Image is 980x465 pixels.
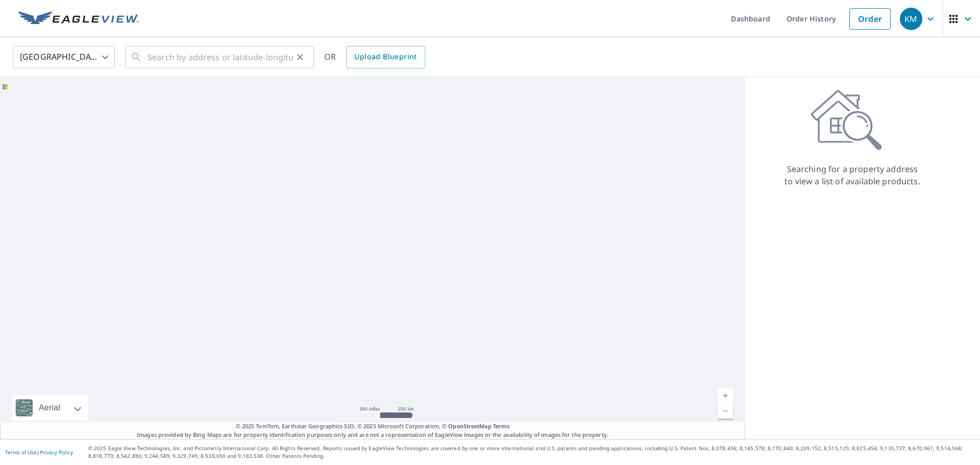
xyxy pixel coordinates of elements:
[13,43,115,71] div: [GEOGRAPHIC_DATA]
[12,395,88,421] div: Aerial
[354,51,416,63] span: Upload Blueprint
[324,46,425,68] div: OR
[448,422,491,430] a: OpenStreetMap
[40,449,73,456] a: Privacy Policy
[718,388,733,403] a: Current Level 5, Zoom In
[5,449,37,456] a: Terms of Use
[5,449,73,455] p: |
[36,395,63,421] div: Aerial
[493,422,510,430] a: Terms
[148,43,293,71] input: Search by address or latitude-longitude
[849,8,891,30] a: Order
[718,403,733,419] a: Current Level 5, Zoom Out
[784,163,921,187] p: Searching for a property address to view a list of available products.
[346,46,425,68] a: Upload Blueprint
[236,422,510,431] span: © 2025 TomTom, Earthstar Geographics SIO, © 2025 Microsoft Corporation, ©
[18,11,139,27] img: EV Logo
[900,8,922,30] div: KM
[88,445,975,460] p: © 2025 Eagle View Technologies, Inc. and Pictometry International Corp. All Rights Reserved. Repo...
[293,50,307,64] button: Clear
